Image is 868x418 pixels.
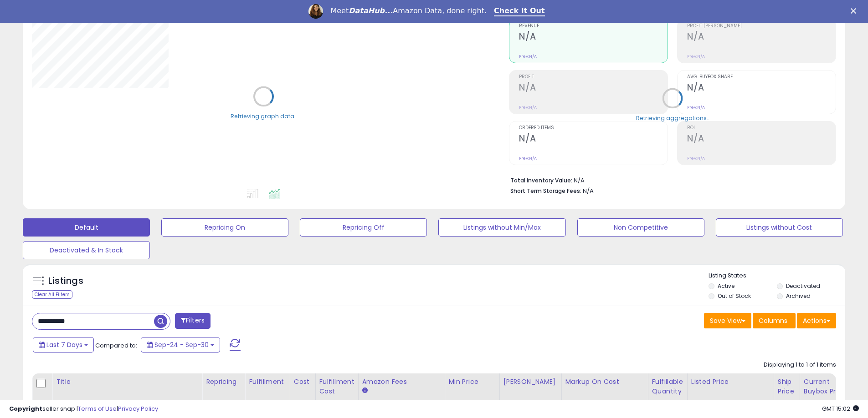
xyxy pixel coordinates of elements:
[718,282,734,290] label: Active
[56,377,198,387] div: Title
[294,377,312,387] div: Cost
[308,4,323,19] img: Profile image for Georgie
[577,218,704,237] button: Non Competitive
[652,377,683,396] div: Fulfillable Quantity
[231,112,297,120] div: Retrieving graph data..
[636,114,709,122] div: Retrieving aggregations..
[362,377,441,387] div: Amazon Fees
[691,377,770,387] div: Listed Price
[118,404,158,413] a: Privacy Policy
[175,313,211,329] button: Filters
[95,341,137,350] span: Compared to:
[32,290,72,299] div: Clear All Filters
[33,337,94,353] button: Last 7 Days
[804,377,851,396] div: Current Buybox Price
[786,292,811,300] label: Archived
[561,373,648,409] th: The percentage added to the cost of goods (COGS) that forms the calculator for Min & Max prices.
[349,6,393,15] i: DataHub...
[565,377,644,387] div: Markup on Cost
[822,404,859,413] span: 2025-10-8 15:02 GMT
[759,316,787,325] span: Columns
[23,218,150,237] button: Default
[753,313,796,328] button: Columns
[206,377,241,387] div: Repricing
[438,218,565,237] button: Listings without Min/Max
[154,340,209,349] span: Sep-24 - Sep-30
[704,313,751,328] button: Save View
[319,377,354,396] div: Fulfillment Cost
[330,6,487,15] div: Meet Amazon Data, done right.
[716,218,843,237] button: Listings without Cost
[78,404,117,413] a: Terms of Use
[300,218,427,237] button: Repricing Off
[9,404,42,413] strong: Copyright
[23,241,150,259] button: Deactivated & In Stock
[851,8,860,14] div: Close
[797,313,836,328] button: Actions
[449,377,496,387] div: Min Price
[503,377,558,387] div: [PERSON_NAME]
[46,340,82,349] span: Last 7 Days
[249,377,286,387] div: Fulfillment
[48,275,83,287] h5: Listings
[9,405,158,413] div: seller snap | |
[161,218,288,237] button: Repricing On
[764,361,836,369] div: Displaying 1 to 1 of 1 items
[362,387,368,395] small: Amazon Fees.
[141,337,220,353] button: Sep-24 - Sep-30
[778,377,796,396] div: Ship Price
[786,282,820,290] label: Deactivated
[718,292,751,300] label: Out of Stock
[494,6,545,16] a: Check It Out
[709,272,845,280] p: Listing States:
